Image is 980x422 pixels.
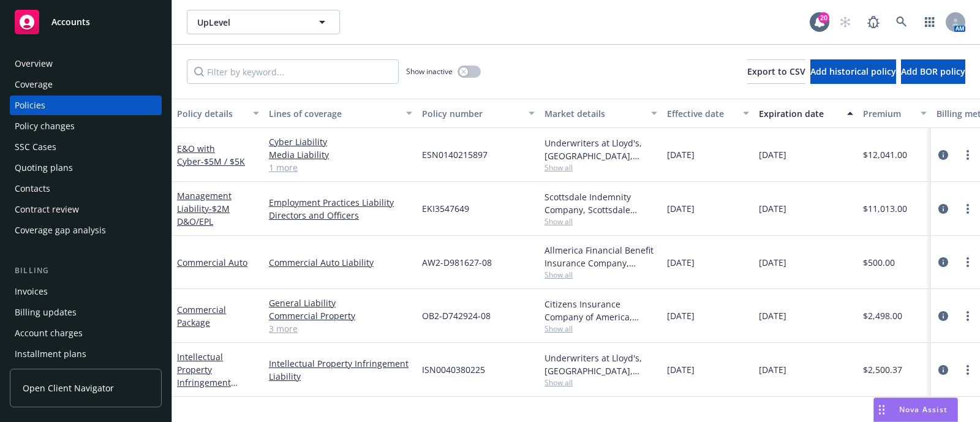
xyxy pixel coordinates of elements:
[936,309,951,323] a: circleInformation
[759,202,786,215] span: [DATE]
[960,255,975,269] a: more
[545,216,657,227] span: Show all
[10,323,162,343] a: Account charges
[759,309,786,322] span: [DATE]
[10,265,162,277] div: Billing
[863,107,913,120] div: Premium
[759,107,840,120] div: Expiration date
[901,59,965,84] button: Add BOR policy
[960,309,975,323] a: more
[10,303,162,322] a: Billing updates
[759,363,786,376] span: [DATE]
[833,10,858,34] a: Start snowing
[545,190,657,216] div: Scottsdale Indemnity Company, Scottsdale Insurance Company (Nationwide), CRC Group
[545,137,657,162] div: Underwriters at Lloyd's, [GEOGRAPHIC_DATA], [PERSON_NAME] of London, CFC Underwriting, CRC Group
[960,363,975,377] a: more
[754,99,858,128] button: Expiration date
[10,220,162,240] a: Coverage gap analysis
[667,148,695,161] span: [DATE]
[269,196,412,209] a: Employment Practices Liability
[747,59,805,84] button: Export to CSV
[667,309,695,322] span: [DATE]
[936,148,951,162] a: circleInformation
[960,148,975,162] a: more
[873,398,958,422] button: Nova Assist
[264,99,417,128] button: Lines of coverage
[936,255,951,269] a: circleInformation
[23,382,114,394] span: Open Client Navigator
[422,309,491,322] span: OB2-D742924-08
[545,244,657,269] div: Allmerica Financial Benefit Insurance Company, Hanover Insurance Group
[10,344,162,364] a: Installment plans
[10,5,162,39] a: Accounts
[15,200,79,219] div: Contract review
[177,257,247,268] a: Commercial Auto
[269,357,412,383] a: Intellectual Property Infringement Liability
[10,282,162,301] a: Invoices
[899,404,948,415] span: Nova Assist
[863,202,907,215] span: $11,013.00
[269,309,412,322] a: Commercial Property
[15,158,73,178] div: Quoting plans
[858,99,932,128] button: Premium
[667,363,695,376] span: [DATE]
[15,179,50,198] div: Contacts
[15,303,77,322] div: Billing updates
[422,148,488,161] span: ESN0140215897
[422,202,469,215] span: EKI3547649
[177,190,232,227] a: Management Liability
[818,12,829,23] div: 20
[15,54,53,73] div: Overview
[810,59,896,84] button: Add historical policy
[863,256,895,269] span: $500.00
[540,99,662,128] button: Market details
[10,116,162,136] a: Policy changes
[269,296,412,309] a: General Liability
[545,162,657,173] span: Show all
[15,75,53,94] div: Coverage
[172,99,264,128] button: Policy details
[422,363,485,376] span: ISN0040380225
[177,107,246,120] div: Policy details
[187,10,340,34] button: UpLevel
[10,54,162,73] a: Overview
[810,66,896,77] span: Add historical policy
[936,202,951,216] a: circleInformation
[545,323,657,334] span: Show all
[15,137,56,157] div: SSC Cases
[177,351,235,414] a: Intellectual Property Infringement Liability
[545,107,644,120] div: Market details
[747,66,805,77] span: Export to CSV
[269,148,412,161] a: Media Liability
[667,256,695,269] span: [DATE]
[874,398,889,421] div: Drag to move
[889,10,914,34] a: Search
[406,66,453,77] span: Show inactive
[15,344,86,364] div: Installment plans
[269,107,399,120] div: Lines of coverage
[422,107,521,120] div: Policy number
[269,256,412,269] a: Commercial Auto Liability
[422,256,492,269] span: AW2-D981627-08
[15,116,75,136] div: Policy changes
[667,202,695,215] span: [DATE]
[10,137,162,157] a: SSC Cases
[863,148,907,161] span: $12,041.00
[861,10,886,34] a: Report a Bug
[10,200,162,219] a: Contract review
[545,352,657,377] div: Underwriters at Lloyd's, [GEOGRAPHIC_DATA], [PERSON_NAME] of London, CFC Underwriting, CRC Group
[662,99,754,128] button: Effective date
[545,298,657,323] div: Citizens Insurance Company of America, Hanover Insurance Group
[918,10,942,34] a: Switch app
[863,309,902,322] span: $2,498.00
[667,107,736,120] div: Effective date
[51,17,90,27] span: Accounts
[901,66,965,77] span: Add BOR policy
[960,202,975,216] a: more
[15,220,106,240] div: Coverage gap analysis
[197,16,303,29] span: UpLevel
[15,282,48,301] div: Invoices
[10,75,162,94] a: Coverage
[201,156,245,167] span: - $5M / $5K
[10,96,162,115] a: Policies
